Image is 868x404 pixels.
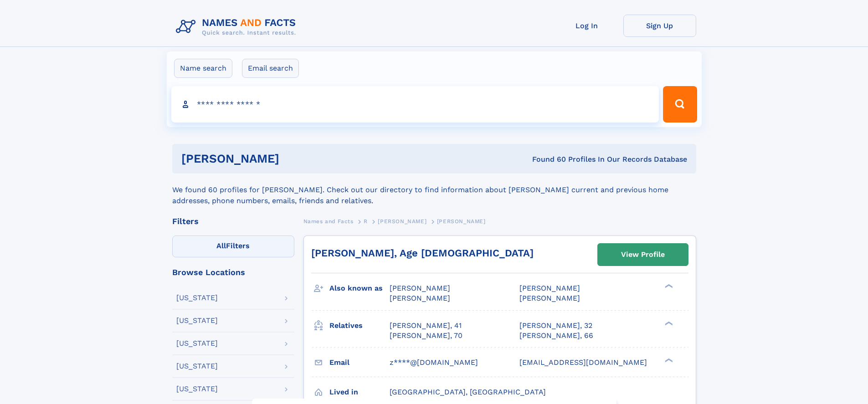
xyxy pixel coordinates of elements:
div: ❯ [663,283,673,289]
span: All [216,241,226,250]
div: Found 60 Profiles In Our Records Database [406,154,687,164]
h3: Relatives [329,318,390,333]
a: View Profile [598,244,688,266]
div: [US_STATE] [176,363,218,370]
label: Filters [172,235,294,257]
span: [PERSON_NAME] [437,218,486,225]
h3: Lived in [329,384,390,400]
div: Filters [172,217,294,225]
div: ❯ [663,357,673,363]
h3: Also known as [329,281,390,296]
a: Log In [550,15,623,37]
span: [EMAIL_ADDRESS][DOMAIN_NAME] [519,358,647,367]
div: [US_STATE] [176,340,218,347]
label: Email search [242,59,299,78]
h3: Email [329,355,390,370]
h1: [PERSON_NAME] [181,153,406,164]
div: [US_STATE] [176,385,218,393]
div: View Profile [621,244,665,265]
a: [PERSON_NAME], 70 [390,331,462,341]
span: [PERSON_NAME] [378,218,426,225]
div: [US_STATE] [176,317,218,324]
a: Sign Up [623,15,696,37]
span: [PERSON_NAME] [390,284,450,292]
span: [PERSON_NAME] [519,284,580,292]
label: Name search [174,59,232,78]
a: R [364,215,368,227]
span: [GEOGRAPHIC_DATA], [GEOGRAPHIC_DATA] [390,388,546,396]
a: [PERSON_NAME] [378,215,426,227]
div: We found 60 profiles for [PERSON_NAME]. Check out our directory to find information about [PERSON... [172,174,696,206]
div: [US_STATE] [176,294,218,302]
div: Browse Locations [172,268,294,276]
a: [PERSON_NAME], Age [DEMOGRAPHIC_DATA] [311,247,534,259]
img: Logo Names and Facts [172,15,303,39]
a: [PERSON_NAME], 66 [519,331,593,341]
button: Search Button [663,86,697,123]
a: [PERSON_NAME], 41 [390,321,462,331]
input: search input [171,86,659,123]
span: R [364,218,368,225]
span: [PERSON_NAME] [519,294,580,302]
a: [PERSON_NAME], 32 [519,321,592,331]
div: ❯ [663,320,673,326]
a: Names and Facts [303,215,354,227]
span: [PERSON_NAME] [390,294,450,302]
